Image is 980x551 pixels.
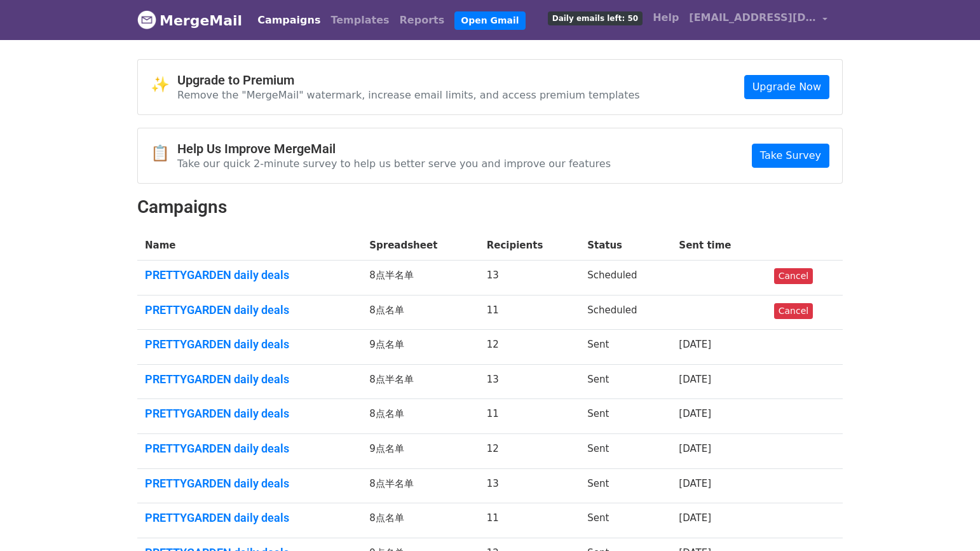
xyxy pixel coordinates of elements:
th: Status [580,231,671,261]
td: 8点名单 [362,503,479,538]
a: [DATE] [679,512,711,524]
a: PRETTYGARDEN daily deals [145,407,354,421]
a: [EMAIL_ADDRESS][DOMAIN_NAME] [684,5,833,35]
a: [DATE] [679,443,711,454]
a: Open Gmail [454,11,525,30]
h4: Help Us Improve MergeMail [177,141,611,156]
td: 13 [479,364,580,399]
a: [DATE] [679,408,711,419]
a: Reports [395,8,450,33]
a: PRETTYGARDEN daily deals [145,337,354,351]
th: Spreadsheet [362,231,479,261]
td: 11 [479,399,580,434]
td: 11 [479,503,580,538]
img: MergeMail logo [137,10,156,29]
a: Templates [325,8,394,33]
a: PRETTYGARDEN daily deals [145,268,354,282]
a: PRETTYGARDEN daily deals [145,303,354,317]
td: Scheduled [580,261,671,296]
a: Cancel [774,268,813,284]
td: 13 [479,261,580,296]
h4: Upgrade to Premium [177,72,640,88]
td: 12 [479,330,580,365]
td: 8点名单 [362,399,479,434]
a: Daily emails left: 50 [543,5,648,31]
a: PRETTYGARDEN daily deals [145,372,354,386]
a: [DATE] [679,339,711,350]
a: Cancel [774,303,813,319]
th: Recipients [479,231,580,261]
td: 8点半名单 [362,261,479,296]
td: Sent [580,399,671,434]
td: Scheduled [580,295,671,330]
a: Campaigns [252,8,325,33]
a: Help [648,5,684,31]
a: PRETTYGARDEN daily deals [145,477,354,491]
td: Sent [580,330,671,365]
td: Sent [580,468,671,503]
span: 📋 [151,144,177,163]
a: [DATE] [679,374,711,385]
td: 9点名单 [362,434,479,469]
a: Take Survey [752,144,829,168]
td: Sent [580,434,671,469]
td: 12 [479,434,580,469]
a: [DATE] [679,478,711,489]
td: 8点半名单 [362,364,479,399]
th: Sent time [671,231,766,261]
h2: Campaigns [137,196,843,218]
p: Take our quick 2-minute survey to help us better serve you and improve our features [177,157,611,170]
a: Upgrade Now [744,75,829,99]
td: 8点名单 [362,295,479,330]
span: [EMAIL_ADDRESS][DOMAIN_NAME] [689,10,816,25]
th: Name [137,231,362,261]
span: Daily emails left: 50 [548,11,643,25]
td: 9点名单 [362,330,479,365]
td: 8点半名单 [362,468,479,503]
a: PRETTYGARDEN daily deals [145,511,354,525]
span: ✨ [151,76,177,94]
a: MergeMail [137,7,242,34]
td: Sent [580,364,671,399]
td: 11 [479,295,580,330]
td: 13 [479,468,580,503]
a: PRETTYGARDEN daily deals [145,442,354,456]
td: Sent [580,503,671,538]
p: Remove the "MergeMail" watermark, increase email limits, and access premium templates [177,88,640,102]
